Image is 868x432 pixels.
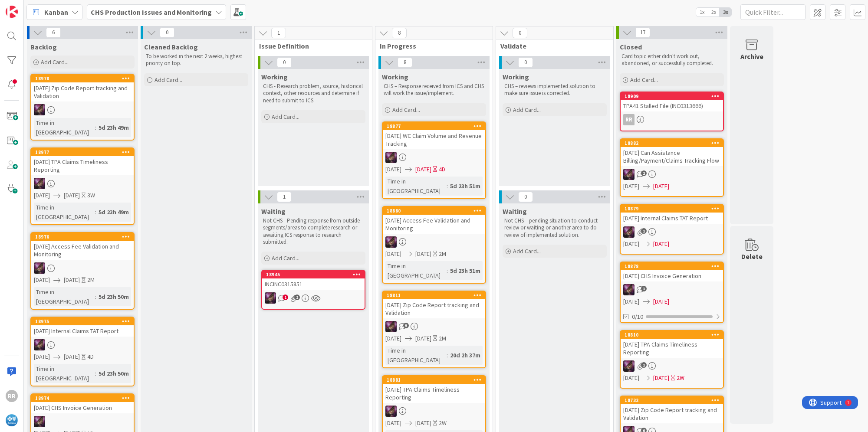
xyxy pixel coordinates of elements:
span: Add Card... [155,76,182,84]
div: 4D [87,352,94,361]
b: CHS Production Issues and Monitoring [91,8,212,16]
div: 18976 [31,233,134,241]
p: Not CHS – pending situation to conduct review or waiting or another area to do review of implemen... [504,217,605,239]
span: : [95,123,96,132]
span: [DATE] [34,352,50,361]
img: ML [623,226,635,238]
span: [DATE] [623,373,639,383]
div: ML [31,178,134,189]
span: 2 [641,170,647,176]
span: Backlog [30,43,57,51]
div: 5d 23h 50m [96,369,131,378]
div: 18974[DATE] CHS Invoice Generation [31,394,134,413]
div: 2W [439,419,447,428]
span: 1x [696,8,708,16]
div: 5d 23h 49m [96,207,131,217]
div: ML [621,284,723,295]
span: 3x [720,8,731,16]
div: Time in [GEOGRAPHIC_DATA] [385,346,447,365]
span: Add Card... [513,247,541,255]
span: [DATE] [623,182,639,191]
div: ML [621,169,723,180]
div: RR [6,390,18,402]
span: 0 [518,57,533,68]
div: Archive [740,51,763,62]
div: 18810 [621,331,723,339]
div: ML [31,262,134,274]
input: Quick Filter... [740,4,806,20]
p: CHS - Research problem, source, historical context, other resources and determine if need to subm... [263,83,364,104]
p: To be worked in the next 2 weeks, highest priority on top. [146,53,247,67]
div: 18810[DATE] TPA Claims Timeliness Reporting [621,331,723,358]
div: 18975 [31,317,134,325]
span: [DATE] [653,297,669,306]
span: Add Card... [41,58,69,66]
img: ML [385,406,397,417]
div: [DATE] WC Claim Volume and Revenue Tracking [383,130,485,149]
span: Add Card... [630,76,658,84]
span: [DATE] [653,373,669,383]
div: Time in [GEOGRAPHIC_DATA] [34,203,95,222]
div: 18882 [621,139,723,147]
div: ML [383,406,485,417]
span: 5 [403,323,409,328]
div: 18881[DATE] TPA Claims Timeliness Reporting [383,376,485,403]
div: 2M [439,334,446,343]
div: 18974 [35,395,134,401]
div: TPA41 Stalled File (INC0313666) [621,100,723,111]
div: RR [623,114,635,125]
img: ML [34,104,45,115]
div: 5d 23h 49m [96,123,131,132]
span: Kanban [44,7,68,17]
img: Visit kanbanzone.com [6,6,18,18]
a: 18880[DATE] Access Fee Validation and MonitoringML[DATE][DATE]2MTime in [GEOGRAPHIC_DATA]:5d 23h 51m [382,206,486,284]
div: 18976[DATE] Access Fee Validation and Monitoring [31,233,134,260]
div: 18877 [383,122,485,130]
span: 6 [46,27,61,38]
span: 1 [271,28,286,38]
div: 18811 [387,292,485,298]
div: Time in [GEOGRAPHIC_DATA] [385,177,447,196]
p: CHS – reviews implemented solution to make sure issue is corrected. [504,83,605,97]
span: Waiting [261,207,286,216]
span: [DATE] [415,334,431,343]
a: 18879[DATE] Internal Claims TAT ReportML[DATE][DATE] [620,204,724,255]
span: [DATE] [653,182,669,191]
div: 18879 [625,206,723,212]
span: [DATE] [64,191,80,200]
a: 18975[DATE] Internal Claims TAT ReportML[DATE][DATE]4DTime in [GEOGRAPHIC_DATA]:5d 23h 50m [30,317,135,386]
span: [DATE] [415,165,431,174]
div: 18877 [387,123,485,129]
span: Working [261,72,288,81]
span: 1 [641,286,647,291]
div: 18879[DATE] Internal Claims TAT Report [621,205,723,224]
span: : [447,181,448,191]
p: CHS – Response received from ICS and CHS will work the issue/implement. [384,83,484,97]
div: 18732 [621,396,723,404]
span: [DATE] [34,275,50,285]
a: 18877[DATE] WC Claim Volume and Revenue TrackingML[DATE][DATE]4DTime in [GEOGRAPHIC_DATA]:5d 23h 51m [382,121,486,199]
img: ML [34,262,45,274]
div: 3W [87,191,95,200]
p: Card topic either didn't work out, abandoned, or successfully completed. [621,53,722,67]
div: [DATE] Can Assistance Billing/Payment/Claims Tracking Flow [621,147,723,166]
span: In Progress [380,42,482,50]
span: Validate [500,42,602,50]
span: Waiting [503,207,527,216]
span: 2 [294,295,300,300]
span: Add Card... [513,106,541,114]
span: 0 [513,28,527,38]
span: [DATE] [653,239,669,249]
a: 18909TPA41 Stalled File (INC0313666)RR [620,92,724,131]
div: 18974 [31,394,134,402]
div: [DATE] CHS Invoice Generation [621,270,723,281]
div: 18882 [625,140,723,146]
div: ML [262,292,365,304]
div: ML [383,152,485,163]
div: 5d 23h 51m [448,181,483,191]
div: 18977 [35,149,134,155]
div: [DATE] Zip Code Report tracking and Validation [383,299,485,318]
div: [DATE] TPA Claims Timeliness Reporting [383,384,485,403]
span: 1 [277,192,292,202]
img: ML [265,292,276,304]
